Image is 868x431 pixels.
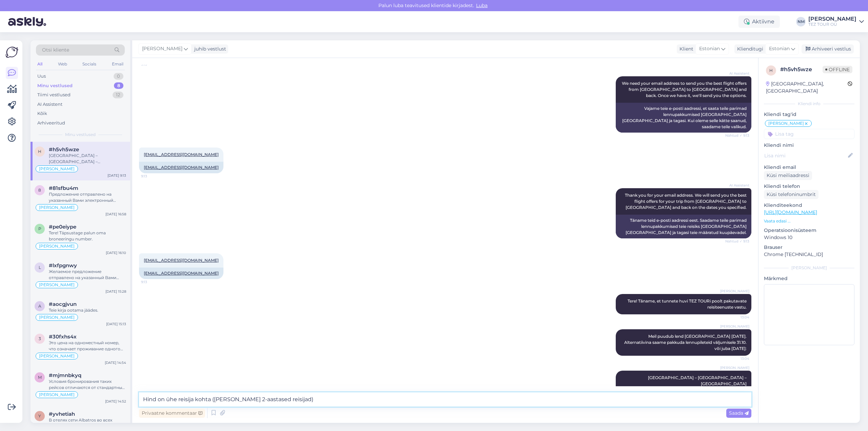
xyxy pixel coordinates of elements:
div: 0 [114,73,123,80]
p: Windows 10 [764,234,854,241]
span: #h5vh5wze [49,146,79,153]
p: Kliendi telefon [764,183,854,190]
div: 12 [113,92,123,98]
div: Klienditugi [734,45,763,53]
div: AI Assistent [37,101,62,108]
div: [DATE] 15:28 [105,289,126,294]
div: [DATE] 14:54 [105,360,126,365]
span: [PERSON_NAME] [768,121,804,125]
span: h [38,149,41,154]
p: Chrome [TECHNICAL_ID] [764,251,854,258]
span: [PERSON_NAME] [720,289,749,294]
div: [DATE] 14:52 [105,399,126,404]
span: Meil puudub lend [GEOGRAPHIC_DATA] [DATE]. Alternatiivina saame pakkuda lennupileteid väljumisele... [624,334,748,351]
span: 8 [38,188,41,193]
span: [PERSON_NAME] [39,354,75,358]
div: [GEOGRAPHIC_DATA], [GEOGRAPHIC_DATA] [766,80,848,95]
span: Estonian [699,45,720,53]
div: [DATE] 16:10 [106,250,126,255]
div: Желаемое предложение отправлено на указанный Вами электронный адрес. [49,269,126,281]
input: Lisa tag [764,129,854,139]
div: Kliendi info [764,101,854,107]
span: Tere! Täname, et tunnete huvi TEZ TOURi poolt pakutavate reisiteenuste vastu. [628,298,748,310]
div: Arhiveeritud [37,120,65,126]
div: [PERSON_NAME] [808,16,856,22]
span: [PERSON_NAME] [39,283,75,287]
span: #aocgjvun [49,301,77,307]
div: В отелях сети Albatros во всех заявлен, как минимум, один подогреваемый бассейн в зимние месяцы. ... [49,417,126,429]
div: juhib vestlust [192,45,226,53]
span: [PERSON_NAME] [39,393,75,397]
a: [EMAIL_ADDRESS][DOMAIN_NAME] [144,165,219,170]
span: [PERSON_NAME] [720,324,749,329]
span: [PERSON_NAME] [39,315,75,319]
input: Lisa nimi [764,152,847,159]
div: Vajame teie e-posti aadressi, et saata teile parimad lennupakkumised [GEOGRAPHIC_DATA] [GEOGRAPHI... [616,103,751,133]
span: Estonian [769,45,790,53]
div: Küsi telefoninumbrit [764,190,818,199]
div: [GEOGRAPHIC_DATA] – [GEOGRAPHIC_DATA] – [GEOGRAPHIC_DATA] 31.10.-07.11.2025 – 159 EUR [DATE]-[DAT... [49,153,126,165]
div: Это цена на одноместный номер, что означает проживание одного человека ( без подселения ). [49,340,126,352]
span: Saada [729,410,749,416]
span: Thank you for your email address. We will send you the best flight offers for your trip from [GEO... [625,193,748,210]
span: AI Assistent [724,71,749,76]
span: l [39,265,41,270]
div: Aktiivne [738,16,780,28]
div: Privaatne kommentaar [139,409,205,418]
span: 3 [39,336,41,341]
span: #pe0eiype [49,224,76,230]
span: We need your email address to send you the best flight offers from [GEOGRAPHIC_DATA] to [GEOGRAPH... [622,81,748,98]
span: #81sfbu4m [49,185,78,191]
div: TEZ TOUR OÜ [808,22,856,27]
div: [DATE] 16:58 [105,212,126,217]
span: a [38,303,41,309]
a: [EMAIL_ADDRESS][DOMAIN_NAME] [144,152,219,157]
p: Operatsioonisüsteem [764,227,854,234]
div: Kõik [37,110,47,117]
div: [DATE] 15:13 [106,321,126,327]
span: m [38,375,42,380]
div: Socials [81,60,98,68]
span: [PERSON_NAME] [720,365,749,370]
a: [URL][DOMAIN_NAME] [764,209,817,215]
span: 13:04 [724,315,749,320]
span: Nähtud ✓ 9:13 [724,239,749,244]
p: Vaata edasi ... [764,218,854,224]
span: Luba [474,2,490,8]
div: Täname teid e-posti aadressi eest. Saadame teile parimad lennupakkumised teie reisiks [GEOGRAPHIC... [616,215,751,238]
div: [PERSON_NAME] [764,265,854,271]
a: [EMAIL_ADDRESS][DOMAIN_NAME] [144,271,219,276]
p: Kliendi tag'id [764,111,854,118]
div: Условия бронирования таких рейсов отличаются от стандартных. Билеты в полном объеме + 10% от стои... [49,378,126,391]
span: y [38,413,41,418]
div: Uus [37,73,46,80]
img: Askly Logo [5,46,18,59]
div: Email [111,60,125,68]
span: #lxfpgnwy [49,262,77,269]
div: Arhiveeri vestlus [802,44,854,54]
div: All [36,60,44,68]
span: 9:13 [141,174,166,179]
span: AI Assistent [724,183,749,188]
div: Предложение отправлено на указанный Вами электронный адрес. [49,191,126,203]
div: Minu vestlused [37,82,73,89]
span: Offline [823,66,852,73]
span: Minu vestlused [65,132,96,138]
p: Klienditeekond [764,202,854,209]
a: [PERSON_NAME]TEZ TOUR OÜ [808,16,864,27]
p: Kliendi nimi [764,142,854,149]
div: 8 [114,82,123,89]
span: 13:04 [724,356,749,361]
span: p [38,226,41,231]
span: [PERSON_NAME] [39,244,75,248]
span: Otsi kliente [42,46,69,54]
span: [GEOGRAPHIC_DATA] – [GEOGRAPHIC_DATA] – [GEOGRAPHIC_DATA] 31.10.-07.11.2025 – 159 EUR [DATE]-[DAT... [648,375,748,398]
div: [DATE] 9:13 [107,173,126,178]
span: #mjmnbkyq [49,372,81,378]
span: [PERSON_NAME] [39,205,75,210]
span: Nähtud ✓ 9:13 [724,133,749,138]
div: Web [57,60,68,68]
div: Klient [677,45,693,53]
a: [EMAIL_ADDRESS][DOMAIN_NAME] [144,258,219,263]
p: Kliendi email [764,164,854,171]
